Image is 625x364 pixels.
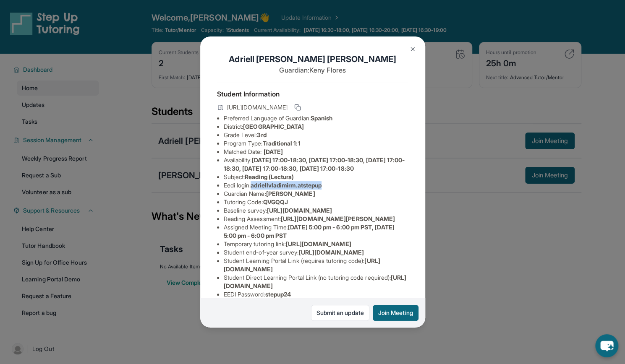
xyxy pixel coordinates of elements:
[224,215,408,223] li: Reading Assessment :
[595,334,618,357] button: chat-button
[224,240,408,248] li: Temporary tutoring link :
[224,156,405,172] span: [DATE] 17:00-18:30, [DATE] 17:00-18:30, [DATE] 17:00-18:30, [DATE] 17:00-18:30, [DATE] 17:00-18:30
[243,123,304,130] span: [GEOGRAPHIC_DATA]
[373,305,418,321] button: Join Meeting
[224,273,408,290] li: Student Direct Learning Portal Link (no tutoring code required) :
[224,114,408,122] li: Preferred Language of Guardian:
[286,240,351,247] span: [URL][DOMAIN_NAME]
[224,122,408,131] li: District:
[224,248,408,257] li: Student end-of-year survey :
[262,140,300,147] span: Traditional 1:1
[264,148,283,155] span: [DATE]
[293,102,303,112] button: Copy link
[217,89,408,99] h4: Student Information
[281,215,395,222] span: [URL][DOMAIN_NAME][PERSON_NAME]
[224,190,408,198] li: Guardian Name :
[298,249,363,256] span: [URL][DOMAIN_NAME]
[263,198,288,205] span: QVGQQJ
[267,207,332,214] span: [URL][DOMAIN_NAME]
[224,173,408,181] li: Subject :
[217,53,408,65] h1: Adriell [PERSON_NAME] [PERSON_NAME]
[224,139,408,148] li: Program Type:
[224,148,408,156] li: Matched Date:
[227,103,288,112] span: [URL][DOMAIN_NAME]
[257,131,266,138] span: 3rd
[224,198,408,206] li: Tutoring Code :
[224,224,395,239] span: [DATE] 5:00 pm - 6:00 pm PST, [DATE] 5:00 pm - 6:00 pm PST
[251,182,322,189] span: adriellvladimirm.atstepup
[224,131,408,139] li: Grade Level:
[245,173,294,180] span: Reading (Lectura)
[224,257,408,273] li: Student Learning Portal Link (requires tutoring code) :
[311,305,369,321] a: Submit an update
[224,206,408,215] li: Baseline survey :
[224,290,408,299] li: EEDI Password :
[311,114,333,122] span: Spanish
[224,223,408,240] li: Assigned Meeting Time :
[266,190,315,197] span: [PERSON_NAME]
[409,46,416,52] img: Close Icon
[224,156,408,173] li: Availability:
[224,181,408,190] li: Eedi login :
[265,291,291,298] span: stepup24
[217,65,408,75] p: Guardian: Keny Flores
